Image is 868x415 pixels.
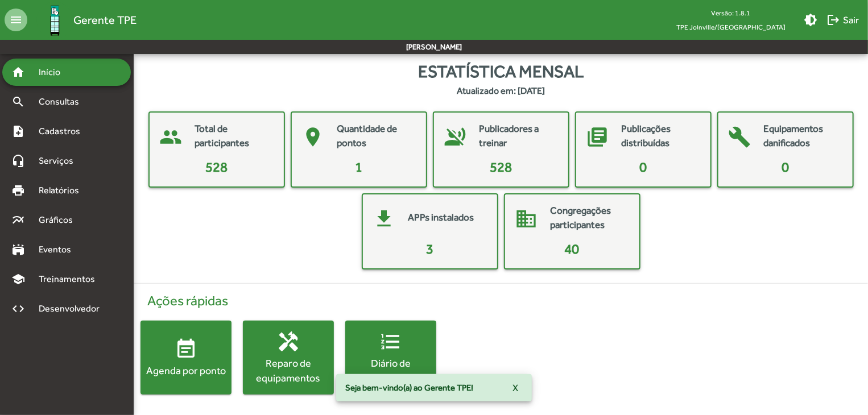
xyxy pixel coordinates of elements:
span: 528 [490,159,512,175]
button: X [503,377,527,398]
mat-icon: people [154,120,188,154]
span: Sair [826,10,859,30]
span: 3 [426,241,433,256]
mat-card-title: Quantidade de pontos [337,122,415,151]
mat-card-title: Publicadores a treinar [480,122,557,151]
mat-icon: handyman [277,330,300,353]
button: Sair [822,10,863,30]
span: Estatística mensal [418,59,584,84]
button: Reparo de equipamentos [243,321,334,395]
mat-icon: build [723,120,757,154]
span: Consultas [32,95,94,109]
mat-icon: code [11,302,25,316]
mat-card-title: Total de participantes [195,122,272,151]
span: Relatórios [32,184,94,197]
button: Agenda por ponto [140,321,232,395]
span: Desenvolvedor [32,302,113,316]
button: Diário de publicações [345,321,436,395]
mat-icon: print [11,184,25,197]
mat-card-title: Equipamentos danificados [764,122,841,151]
span: Cadastros [32,125,95,138]
span: 40 [565,241,580,256]
mat-icon: headset_mic [11,154,25,168]
mat-icon: library_books [581,120,615,154]
span: TPE Joinville/[GEOGRAPHIC_DATA] [667,20,795,34]
mat-icon: brightness_medium [804,13,817,27]
span: Eventos [32,243,86,256]
h4: Ações rápidas [140,293,861,309]
span: Gerente TPE [73,11,137,29]
mat-icon: menu [5,9,27,31]
mat-icon: search [11,95,25,109]
mat-card-title: Congregações participantes [551,204,628,233]
span: Gráficos [32,213,88,227]
span: Treinamentos [32,272,109,286]
span: 0 [639,159,647,175]
div: Diário de publicações [345,356,436,384]
mat-icon: logout [826,13,840,27]
span: 0 [782,159,789,175]
mat-card-title: Publicações distribuídas [622,122,699,151]
img: Logo [36,2,73,39]
mat-icon: home [11,65,25,79]
mat-icon: voice_over_off [439,120,473,154]
mat-card-title: APPs instalados [408,210,474,225]
a: Gerente TPE [27,2,137,39]
mat-icon: stadium [11,243,25,256]
mat-icon: domain [510,202,544,236]
mat-icon: note_add [11,125,25,138]
mat-icon: get_app [367,202,402,236]
div: Versão: 1.8.1 [667,6,795,20]
mat-icon: multiline_chart [11,213,25,227]
mat-icon: event_note [175,338,197,360]
div: Reparo de equipamentos [243,356,334,384]
span: 1 [355,159,362,175]
div: Agenda por ponto [140,363,232,377]
span: 528 [205,159,228,175]
strong: Atualizado em: [DATE] [457,84,545,98]
mat-icon: format_list_numbered [379,330,402,353]
mat-icon: place [296,120,330,154]
span: Serviços [32,154,89,168]
span: X [512,377,518,398]
mat-icon: school [11,272,25,286]
span: Seja bem-vindo(a) ao Gerente TPE! [345,382,473,393]
span: Início [32,65,77,79]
